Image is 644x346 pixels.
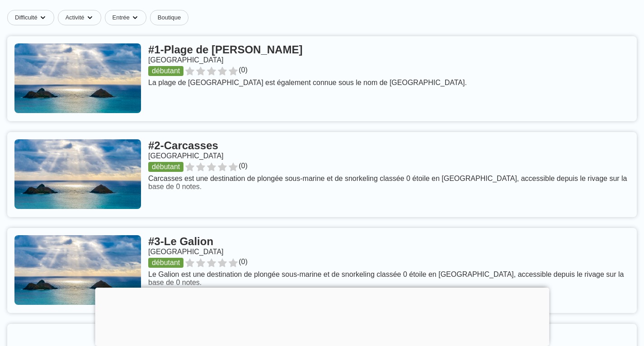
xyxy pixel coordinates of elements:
[158,14,181,21] font: Boutique
[7,10,58,25] button: Difficultécurseur déroulant
[105,10,150,25] button: Entréecurseur déroulant
[58,10,105,25] button: Activitécurseur déroulant
[95,288,549,344] iframe: Publicité
[66,14,85,21] font: Activité
[132,14,139,21] img: curseur déroulant
[39,14,47,21] img: curseur déroulant
[113,14,130,21] font: Entrée
[86,14,94,21] img: curseur déroulant
[15,14,38,21] font: Difficulté
[150,10,188,25] a: Boutique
